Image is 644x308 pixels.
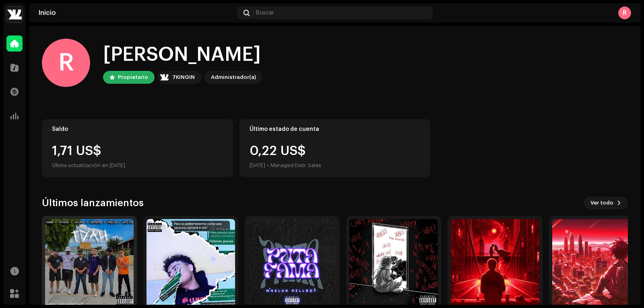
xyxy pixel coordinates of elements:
div: R [618,6,631,19]
div: Último estado de cuenta [250,126,421,132]
re-o-card-value: Último estado de cuenta [239,119,431,177]
span: Ver todo [590,195,613,211]
div: [DATE] [250,161,265,170]
img: abd3d474-efbd-4fb3-83de-3867fa92deaf [248,219,336,308]
div: R [42,39,90,87]
img: 2697d76b-f306-4c64-a57f-be0b894c411b [451,219,539,308]
div: Inicio [39,10,234,16]
span: Buscar [256,10,274,16]
div: Managed Distr. Sales [270,161,321,170]
h3: Últimos lanzamientos [42,196,144,209]
div: Saldo [52,126,223,132]
div: Administrador(a) [211,72,256,82]
div: [PERSON_NAME] [103,42,262,68]
div: Propietario [118,72,148,82]
img: 21d20377-4c77-4d51-98f9-2762c177f9c4 [147,219,235,308]
button: Ver todo [584,196,628,209]
div: • [267,161,269,170]
img: c9f0b158-67e6-4bbf-9227-5c68e7a3553c [552,219,641,308]
div: 7KINGIN [172,72,195,82]
img: 7cc98695-882a-4fcc-bae7-2c14053ce9cf [349,219,438,308]
img: a0cb7215-512d-4475-8dcc-39c3dc2549d0 [6,6,23,23]
re-o-card-value: Saldo [42,119,233,177]
img: 7424be6a-5e10-4487-bf0b-ff2cf22c7fe2 [45,219,134,308]
div: Última actualización en [DATE] [52,161,223,170]
img: a0cb7215-512d-4475-8dcc-39c3dc2549d0 [159,72,169,82]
